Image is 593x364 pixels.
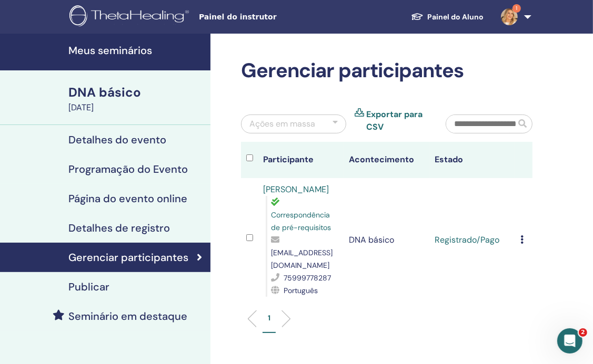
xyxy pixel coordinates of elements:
[512,4,521,13] span: 1
[68,192,187,205] h4: Página do evento online
[69,5,193,29] img: logo.png
[557,328,582,353] iframe: Intercom live chat
[284,286,318,295] span: Português
[68,310,187,323] h4: Seminário em destaque
[284,273,331,283] span: 75999778287
[68,44,204,57] h4: Meus seminários
[258,142,344,178] th: Participante
[264,184,329,195] a: [PERSON_NAME]
[68,133,166,146] h4: Detalhes do evento
[344,178,430,302] td: DNA básico
[403,7,493,27] a: Painel do Aluno
[68,84,204,101] div: DNA básico
[501,8,518,25] img: default.jpg
[241,59,532,83] h2: Gerenciar participantes
[272,248,333,270] span: [EMAIL_ADDRESS][DOMAIN_NAME]
[411,12,424,21] img: graduation-cap-white.svg
[68,101,204,114] div: [DATE]
[199,12,357,23] span: Painel do instrutor
[366,108,430,133] a: Exportar para CSV
[579,328,587,337] span: 2
[344,142,430,178] th: Acontecimento
[68,251,188,264] h4: Gerenciar participantes
[272,210,331,232] span: Correspondência de pré-requisitos
[68,280,109,293] h4: Publicar
[62,84,210,114] a: DNA básico[DATE]
[428,12,484,22] font: Painel do Aluno
[68,222,170,234] h4: Detalhes de registro
[249,118,315,130] div: Ações em massa
[268,313,270,324] p: 1
[68,163,188,175] h4: Programação do Evento
[429,142,515,178] th: Estado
